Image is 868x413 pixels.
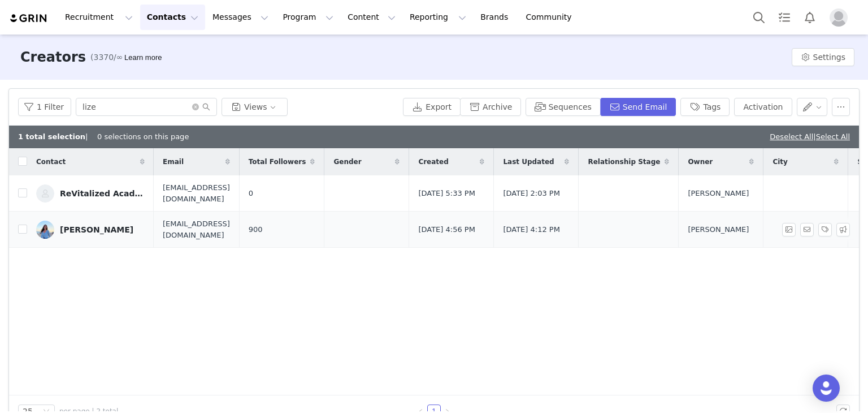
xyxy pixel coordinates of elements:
[36,221,54,239] img: e585e719-a530-4f92-b884-c269040384cc.jpg
[772,157,787,167] span: City
[418,157,448,167] span: Created
[816,132,850,141] a: Select All
[163,182,230,204] span: [EMAIL_ADDRESS][DOMAIN_NAME]
[18,98,71,116] button: 1 Filter
[140,5,205,30] button: Contacts
[503,224,559,235] span: [DATE] 4:12 PM
[680,98,730,116] button: Tags
[460,98,521,116] button: Archive
[36,221,145,239] a: [PERSON_NAME]
[813,375,840,402] div: Open Intercom Messenger
[333,157,361,167] span: Gender
[772,5,797,30] a: Tasks
[503,188,559,199] span: [DATE] 2:03 PM
[823,8,859,27] button: Profile
[519,5,584,30] a: Community
[90,51,126,63] span: (3370/∞)
[341,5,402,30] button: Content
[36,184,145,203] a: ReVitalized Academy
[163,157,184,167] span: Email
[734,98,792,116] button: Activation
[36,157,66,167] span: Contact
[526,98,600,116] button: Sequences
[747,5,771,30] button: Search
[503,157,554,167] span: Last Updated
[20,47,86,67] h3: Creators
[202,103,210,111] i: icon: search
[60,225,133,234] div: [PERSON_NAME]
[163,218,230,240] span: [EMAIL_ADDRESS][DOMAIN_NAME]
[122,52,164,63] div: Tooltip anchor
[813,132,850,141] span: |
[797,5,822,30] button: Notifications
[18,131,189,143] div: | 0 selections on this page
[792,48,854,66] button: Settings
[249,188,253,199] span: 0
[688,157,713,167] span: Owner
[36,184,54,203] img: 907492d9-25c8-4a32-bfe6-15ed515c549d--s.jpg
[403,98,461,116] button: Export
[474,5,518,30] a: Brands
[600,98,676,116] button: Send Email
[249,157,306,167] span: Total Followers
[76,98,217,116] input: Search...
[418,224,475,235] span: [DATE] 4:56 PM
[688,224,749,235] span: [PERSON_NAME]
[192,104,199,110] i: icon: close-circle
[60,189,145,198] div: ReVitalized Academy
[688,188,749,199] span: [PERSON_NAME]
[403,5,473,30] button: Reporting
[18,132,85,141] b: 1 total selection
[770,132,813,141] a: Deselect All
[206,5,275,30] button: Messages
[249,224,263,235] span: 900
[800,223,818,236] span: Send Email
[830,8,848,27] img: placeholder-profile.jpg
[418,188,475,199] span: [DATE] 5:33 PM
[222,98,288,116] button: Views
[276,5,340,30] button: Program
[588,157,660,167] span: Relationship Stage
[9,13,49,24] img: grin logo
[58,5,140,30] button: Recruitment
